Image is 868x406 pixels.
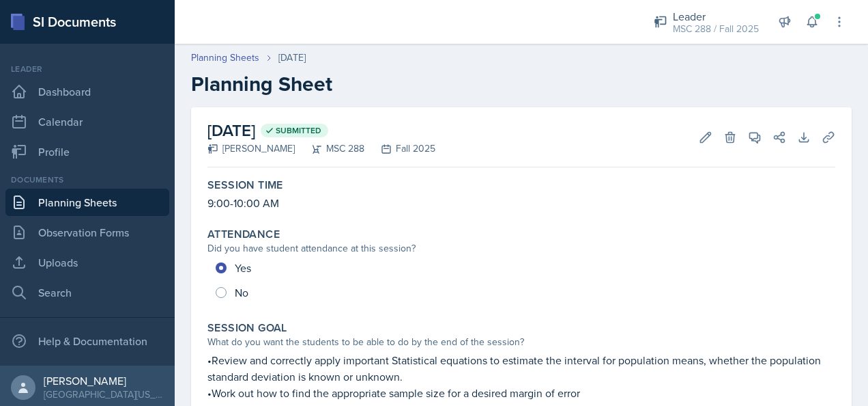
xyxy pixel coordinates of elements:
label: Attendance [207,228,280,241]
div: Help & Documentation [5,327,169,355]
a: Calendar [5,108,169,135]
p: •Work out how to find the appropriate sample size for a desired margin of error [207,385,835,401]
a: Planning Sheets [191,51,259,65]
p: •Review and correctly apply important Statistical equations to estimate the interval for populati... [207,352,835,385]
div: Fall 2025 [364,141,435,156]
div: Did you have student attendance at this session? [207,241,835,256]
h2: [DATE] [207,118,435,143]
a: Planning Sheets [5,189,169,216]
a: Profile [5,138,169,165]
a: Observation Forms [5,219,169,246]
h2: Planning Sheet [191,72,852,96]
span: Submitted [276,125,321,136]
a: Dashboard [5,78,169,105]
div: Documents [5,174,169,186]
div: MSC 288 / Fall 2025 [673,22,759,36]
div: What do you want the students to be able to do by the end of the session? [207,335,835,349]
div: Leader [673,8,759,25]
div: Leader [5,63,169,75]
p: 9:00-10:00 AM [207,195,835,211]
div: [PERSON_NAME] [44,374,164,388]
label: Session Time [207,178,283,192]
a: Uploads [5,249,169,276]
div: [PERSON_NAME] [207,141,295,156]
div: [GEOGRAPHIC_DATA][US_STATE] in [GEOGRAPHIC_DATA] [44,388,164,401]
a: Search [5,279,169,306]
div: MSC 288 [295,141,364,156]
label: Session Goal [207,321,287,335]
div: [DATE] [278,51,306,65]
